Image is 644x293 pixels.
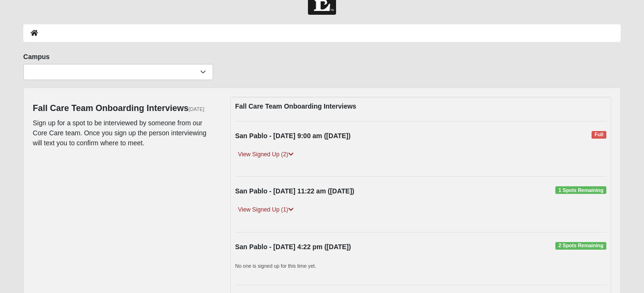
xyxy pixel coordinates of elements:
small: [DATE] [189,106,204,112]
a: View Signed Up (2) [235,150,296,160]
p: Sign up for a spot to be interviewed by someone from our Core Care team. Once you sign up the per... [33,118,216,148]
strong: Fall Care Team Onboarding Interviews [235,102,356,110]
strong: San Pablo - [DATE] 4:22 pm ([DATE]) [235,243,351,251]
span: 2 Spots Remaining [555,242,606,250]
a: View Signed Up (1) [235,205,296,215]
strong: San Pablo - [DATE] 11:22 am ([DATE]) [235,187,354,195]
label: Campus [23,52,50,61]
span: Full [592,131,606,139]
small: No one is signed up for this time yet. [235,263,316,269]
h4: Fall Care Team Onboarding Interviews [33,103,216,114]
strong: San Pablo - [DATE] 9:00 am ([DATE]) [235,132,350,140]
span: 1 Spots Remaining [555,186,606,194]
